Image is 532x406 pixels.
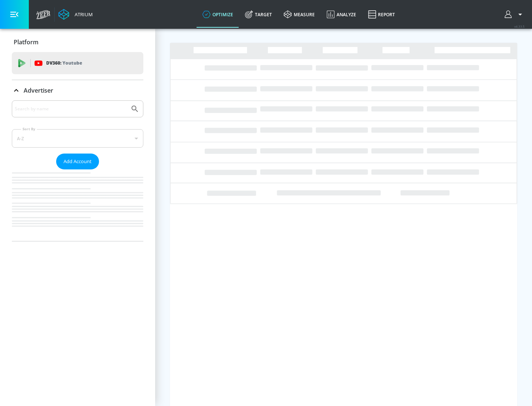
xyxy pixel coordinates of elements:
div: Advertiser [12,100,143,241]
p: Advertiser [24,86,53,94]
button: Add Account [56,154,99,169]
div: Platform [12,32,143,52]
a: Analyze [321,1,362,28]
label: Sort By [21,127,37,131]
input: Search by name [15,104,127,114]
div: A-Z [12,129,143,148]
p: DV360: [46,59,82,67]
p: Youtube [62,59,82,67]
a: Report [362,1,401,28]
span: v 4.33.5 [514,24,525,28]
div: DV360: Youtube [12,52,143,74]
a: measure [278,1,321,28]
div: Advertiser [12,80,143,101]
span: Add Account [64,157,92,166]
a: optimize [197,1,239,28]
div: Atrium [72,11,93,18]
p: Platform [14,38,38,46]
a: Atrium [58,9,93,20]
a: Target [239,1,278,28]
nav: list of Advertiser [12,169,143,241]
